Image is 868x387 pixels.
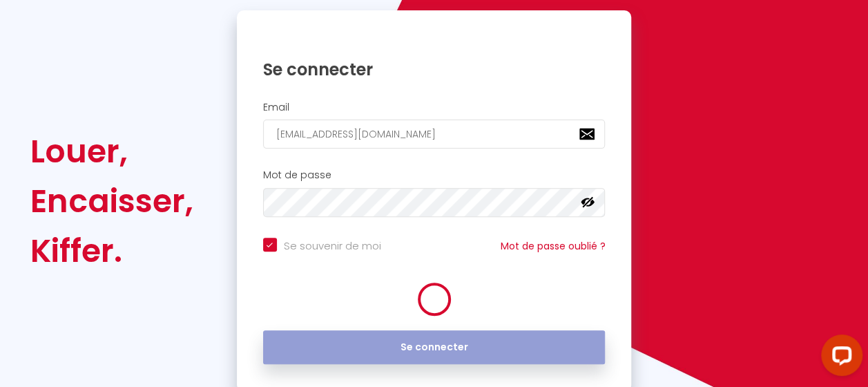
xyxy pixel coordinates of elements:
[263,169,606,181] h2: Mot de passe
[263,102,606,113] h2: Email
[263,59,606,80] h1: Se connecter
[30,226,193,276] div: Kiffer.
[500,239,605,253] a: Mot de passe oublié ?
[30,126,193,176] div: Louer,
[263,120,606,149] input: Ton Email
[30,176,193,226] div: Encaisser,
[810,329,868,387] iframe: LiveChat chat widget
[263,330,606,365] button: Se connecter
